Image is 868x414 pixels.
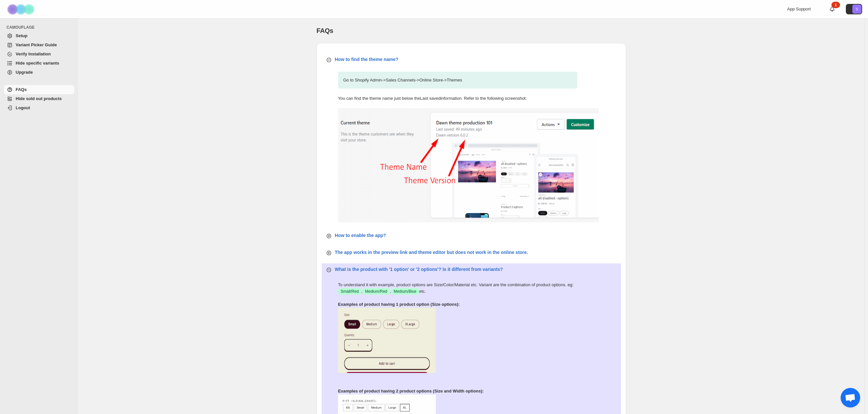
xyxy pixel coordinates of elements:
span: Medium/Blue [394,289,417,294]
a: Upgrade [4,68,74,77]
a: Hide sold out products [4,94,74,103]
span: Hide sold out products [16,96,62,101]
span: Hide specific variants [16,61,59,66]
a: Logout [4,103,74,112]
button: The app works in the preview link and theme editor but does not work in the online store. [322,246,621,258]
strong: Examples of product having 1 product option (Size options): [338,302,460,307]
p: How to find the theme name? [335,56,398,63]
img: find-theme-name [338,108,599,222]
span: CAMOUFLAGE [7,25,75,30]
button: What is the product with '1 option' or '2 options'? Is it different from variants? [322,263,621,275]
button: How to enable the app? [322,229,621,241]
span: Medium/Red [365,289,387,294]
a: Hide specific variants [4,59,74,68]
span: FAQs [316,27,333,34]
a: Variant Picker Guide [4,40,74,50]
span: Verify Installation [16,52,51,56]
text: S [856,7,858,11]
strong: Examples of product having 2 product options (Size and Width options): [338,389,484,393]
span: Avatar with initials S [852,5,861,14]
a: 1 [829,6,835,12]
div: Open chat [841,388,860,407]
a: Verify Installation [4,50,74,59]
img: camouflage-swatch-1 [338,308,436,373]
a: FAQs [4,85,74,94]
span: FAQs [16,87,27,92]
button: Avatar with initials S [846,4,862,14]
p: The app works in the preview link and theme editor but does not work in the online store. [335,249,528,256]
span: Logout [16,105,30,110]
span: Small/Red [341,289,359,294]
p: What is the product with '1 option' or '2 options'? Is it different from variants? [335,266,503,273]
p: To understand it with example, product options are Size/Color/Material etc. Variant are the combi... [338,282,577,295]
span: Upgrade [16,70,33,75]
span: Variant Picker Guide [16,42,57,47]
p: You can find the theme name just below the Last saved information. Refer to the following screens... [338,95,577,102]
a: Setup [4,31,74,40]
span: App Support [787,7,811,11]
p: Go to Shopify Admin -> Sales Channels -> Online Store -> Themes [338,72,577,89]
span: Setup [16,33,27,38]
div: 1 [831,2,840,8]
button: How to find the theme name? [322,53,621,65]
img: Camouflage [5,0,38,18]
p: How to enable the app? [335,232,386,239]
